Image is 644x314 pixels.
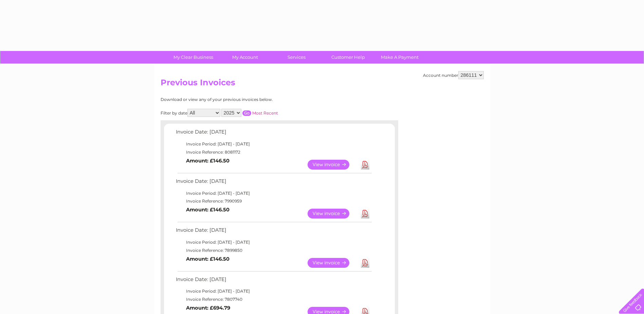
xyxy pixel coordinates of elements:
[320,51,376,64] a: Customer Help
[161,78,484,91] h2: Previous Invoices
[308,160,357,170] a: View
[174,238,373,246] td: Invoice Period: [DATE] - [DATE]
[186,207,229,213] b: Amount: £146.50
[308,209,357,219] a: View
[174,197,373,205] td: Invoice Reference: 7990959
[252,110,278,116] a: Most Recent
[165,51,221,64] a: My Clear Business
[361,258,369,268] a: Download
[186,158,229,164] b: Amount: £146.50
[308,258,357,268] a: View
[174,127,373,140] td: Invoice Date: [DATE]
[174,295,373,303] td: Invoice Reference: 7807740
[423,71,484,79] div: Account number
[174,226,373,238] td: Invoice Date: [DATE]
[361,160,369,170] a: Download
[217,51,273,64] a: My Account
[174,189,373,197] td: Invoice Period: [DATE] - [DATE]
[372,51,428,64] a: Make A Payment
[161,97,339,102] div: Download or view any of your previous invoices below.
[269,51,325,64] a: Services
[174,177,373,189] td: Invoice Date: [DATE]
[161,109,339,117] div: Filter by date
[174,275,373,287] td: Invoice Date: [DATE]
[174,287,373,295] td: Invoice Period: [DATE] - [DATE]
[174,140,373,148] td: Invoice Period: [DATE] - [DATE]
[186,256,229,262] b: Amount: £146.50
[186,305,230,311] b: Amount: £694.79
[361,209,369,219] a: Download
[174,148,373,156] td: Invoice Reference: 8081172
[174,246,373,255] td: Invoice Reference: 7899850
